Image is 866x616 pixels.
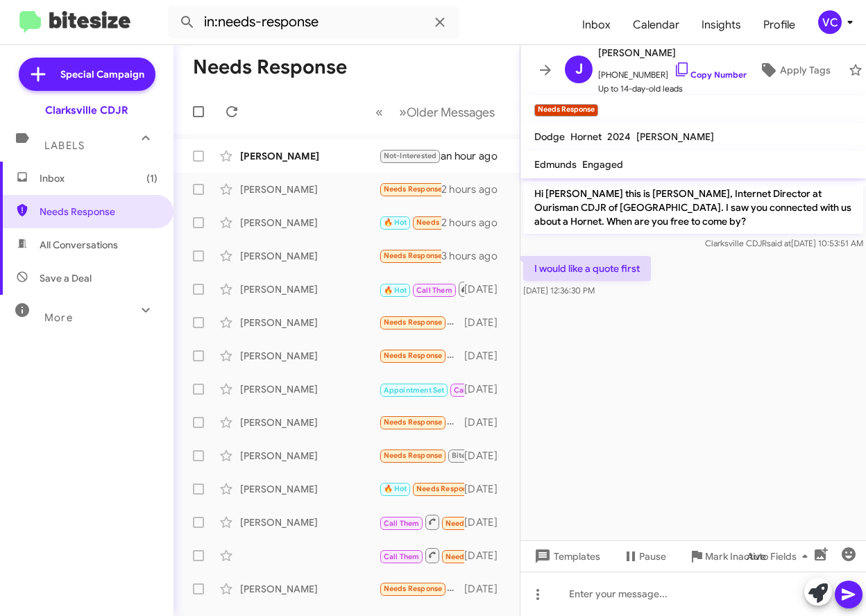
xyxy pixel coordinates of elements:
div: Inbound Call [379,380,464,397]
div: [DATE] [464,515,509,529]
div: [DATE] [464,382,509,396]
span: Appointment Set [384,386,445,395]
div: Ok thank you [379,214,441,230]
span: Apply Tags [780,58,831,83]
div: Do you have a velvet red Sumitt in stock? [379,314,464,330]
span: Call Them [384,519,420,528]
input: Search [168,6,459,39]
span: Needs Response [445,552,504,561]
span: Mark Inactive [705,544,766,569]
div: VC [818,10,842,34]
div: But here's an idea.... since the Grand's only sell when you drop the 106k + sticker down to mid 8... [379,148,441,164]
div: [DATE] [464,349,509,363]
div: [DATE] [464,282,509,296]
p: I would like a quote first [523,256,651,281]
a: Calendar [622,5,690,45]
span: Inbox [40,171,158,185]
span: Older Messages [407,105,495,120]
span: Needs Response [384,418,443,427]
div: Hello. I am not interested unless you are willing to pay a premium on its value. [379,581,464,597]
div: Which truck was this ? [379,181,441,197]
div: [PERSON_NAME] [240,249,379,263]
div: I would like a quote first [379,248,441,264]
div: [DATE] [464,316,509,330]
div: [PERSON_NAME] [240,482,379,496]
h1: Needs Response [193,56,347,78]
div: an hour ago [441,149,509,163]
span: Profile [752,5,806,45]
div: [PERSON_NAME] [240,582,379,596]
span: Special Campaign [60,67,144,81]
span: Edmunds [534,158,577,171]
span: Auto Fields [747,544,813,569]
button: Apply Tags [747,58,842,83]
div: 2 hours ago [441,182,509,196]
div: 2 hours ago [441,216,509,230]
button: Previous [367,98,391,126]
div: [PERSON_NAME] [240,515,379,529]
button: Next [391,98,503,126]
span: Needs Response [40,205,158,219]
div: [PERSON_NAME] [240,449,379,463]
div: [DATE] [464,582,509,596]
span: Needs Response [384,251,443,260]
button: Mark Inactive [677,544,777,569]
span: More [44,311,73,324]
span: [PERSON_NAME] [636,130,714,143]
a: Copy Number [674,69,747,80]
button: Auto Fields [736,544,824,569]
button: Pause [611,544,677,569]
p: Hi [PERSON_NAME] this is [PERSON_NAME], Internet Director at Ourisman CDJR of [GEOGRAPHIC_DATA]. ... [523,181,863,234]
span: [DATE] 12:36:30 PM [523,285,595,296]
span: Needs Response [445,519,504,528]
span: Clarksville CDJR [DATE] 10:53:51 AM [705,238,863,248]
span: 2024 [607,130,631,143]
div: [DATE] [464,549,509,563]
span: Up to 14-day-old leads [598,82,747,96]
a: Special Campaign [19,58,155,91]
span: 🔥 Hot [384,484,407,493]
div: [PERSON_NAME] [240,182,379,196]
span: Needs Response [384,351,443,360]
span: Hornet [570,130,602,143]
span: » [399,103,407,121]
span: Not-Interested [384,151,437,160]
span: Needs Response [384,185,443,194]
div: Inbound Call [379,280,464,298]
span: Pause [639,544,666,569]
div: Victoria, I would love to make a deal. I want to buy two new cars by the end of this year. Tradin... [379,447,464,463]
span: Engaged [582,158,623,171]
div: [PERSON_NAME] [240,216,379,230]
span: Call Them [454,386,490,395]
span: Call Them [384,552,420,561]
div: [PERSON_NAME] [240,349,379,363]
a: Insights [690,5,752,45]
span: Needs Response [416,218,475,227]
span: Save a Deal [40,271,92,285]
span: Call Them [416,286,452,295]
span: Needs Response [384,451,443,460]
div: Inbound Call [379,513,464,531]
div: Inbound Call [379,547,464,564]
span: (1) [146,171,158,185]
span: Bitesize Pro-Tip! [452,451,509,460]
span: Labels [44,139,85,152]
span: said at [767,238,791,248]
div: [DATE] [464,416,509,429]
div: [PERSON_NAME] [240,282,379,296]
div: Clarksville CDJR [45,103,128,117]
span: Dodge [534,130,565,143]
div: [PERSON_NAME] [240,316,379,330]
div: [PERSON_NAME] [240,149,379,163]
div: thats very close to me can i see a walk around of the vehicle please [379,481,464,497]
a: Inbox [571,5,622,45]
button: VC [806,10,851,34]
nav: Page navigation example [368,98,503,126]
span: 🔥 Hot [384,218,407,227]
span: Needs Response [384,318,443,327]
div: [PERSON_NAME] [240,382,379,396]
span: Templates [532,544,600,569]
